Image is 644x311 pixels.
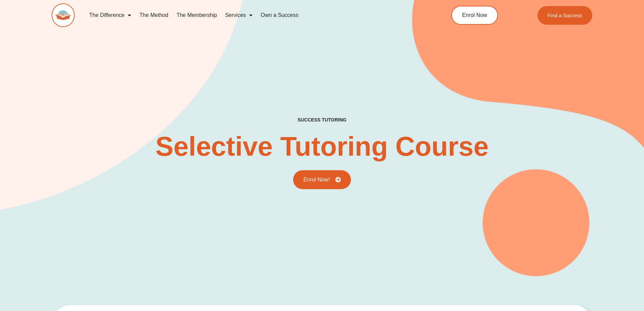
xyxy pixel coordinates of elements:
[156,133,488,160] h2: Selective Tutoring Course
[85,7,136,23] a: The Difference
[462,13,487,18] span: Enrol Now
[172,7,221,23] a: The Membership
[135,7,172,23] a: The Method
[257,7,302,23] a: Own a Success
[293,170,351,189] a: Enrol Now!
[538,6,593,25] a: Find a Success
[85,7,421,23] nav: Menu
[303,177,330,182] span: Enrol Now!
[221,7,257,23] a: Services
[297,117,346,123] h4: success tutoring
[548,13,582,18] span: Find a Success
[451,6,498,25] a: Enrol Now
